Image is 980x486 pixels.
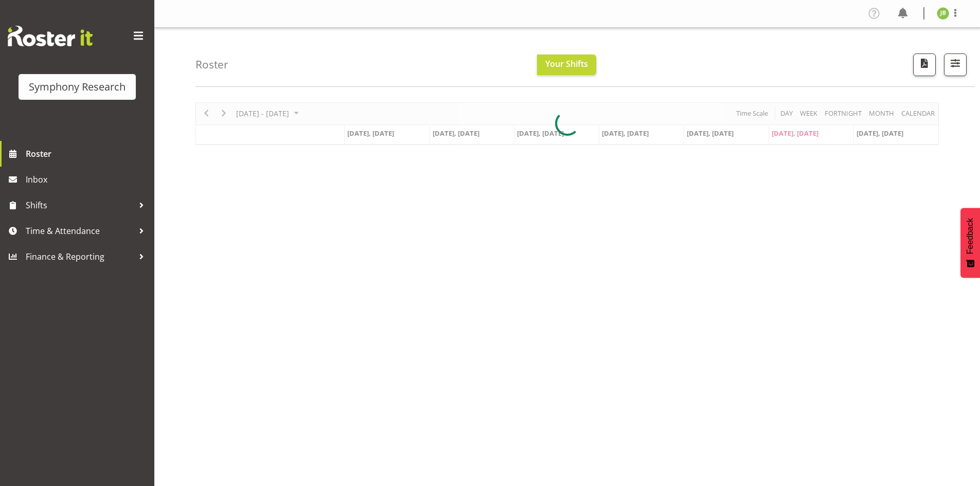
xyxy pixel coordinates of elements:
[26,223,134,239] span: Time & Attendance
[26,172,149,187] span: Inbox
[944,53,967,76] button: Filter Shifts
[966,218,975,254] span: Feedback
[545,58,588,69] span: Your Shifts
[913,53,936,76] button: Download a PDF of the roster according to the set date range.
[195,59,228,70] h4: Roster
[29,79,126,95] div: Symphony Research
[26,197,134,213] span: Shifts
[960,208,980,278] button: Feedback - Show survey
[26,146,149,161] span: Roster
[8,26,93,46] img: Rosterit website logo
[26,249,134,264] span: Finance & Reporting
[537,55,596,75] button: Your Shifts
[937,7,949,20] img: jonathan-braddock11609.jpg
